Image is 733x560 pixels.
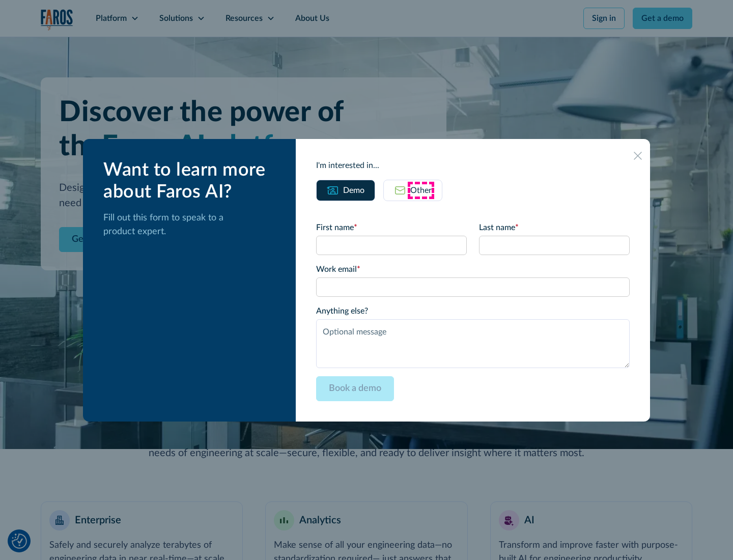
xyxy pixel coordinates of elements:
[316,159,630,172] div: I'm interested in...
[316,221,467,234] label: First name
[343,184,364,197] div: Demo
[410,184,432,197] div: Other
[316,376,394,401] input: Book a demo
[316,263,630,275] label: Work email
[316,305,630,317] label: Anything else?
[479,221,630,234] label: Last name
[316,221,630,401] form: Email Form
[103,159,279,203] div: Want to learn more about Faros AI?
[103,211,279,239] p: Fill out this form to speak to a product expert.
